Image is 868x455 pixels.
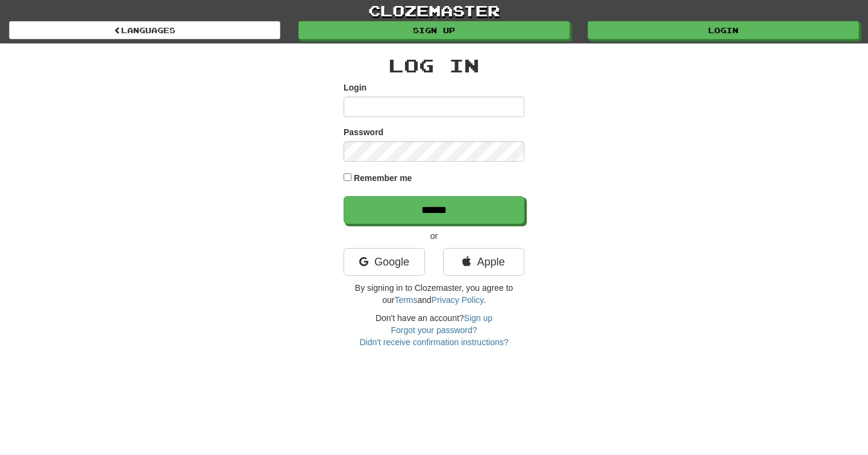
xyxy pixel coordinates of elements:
[443,248,524,276] a: Apple
[9,21,280,39] a: Languages
[394,295,417,305] a: Terms
[359,337,508,347] a: Didn't receive confirmation instructions?
[391,325,477,335] a: Forgot your password?
[344,312,524,348] div: Don't have an account?
[464,313,492,323] a: Sign up
[344,81,366,94] label: Login
[354,172,412,184] label: Remember me
[344,230,524,242] p: or
[344,282,524,306] p: By signing in to Clozemaster, you agree to our and .
[344,56,524,75] h2: Log In
[432,295,483,305] a: Privacy Policy
[588,21,859,39] a: Login
[344,248,425,276] a: Google
[344,126,383,138] label: Password
[298,21,570,39] a: Sign up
